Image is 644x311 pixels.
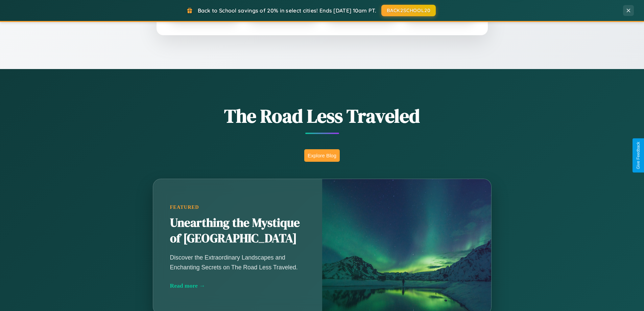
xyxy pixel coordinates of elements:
[170,215,305,246] h2: Unearthing the Mystique of [GEOGRAPHIC_DATA]
[170,204,305,210] div: Featured
[170,253,305,272] p: Discover the Extraordinary Landscapes and Enchanting Secrets on The Road Less Traveled.
[381,5,436,16] button: BACK2SCHOOL20
[198,7,376,14] span: Back to School savings of 20% in select cities! Ends [DATE] 10am PT.
[119,103,525,129] h1: The Road Less Traveled
[304,149,340,162] button: Explore Blog
[170,282,305,289] div: Read more →
[636,142,641,169] div: Give Feedback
